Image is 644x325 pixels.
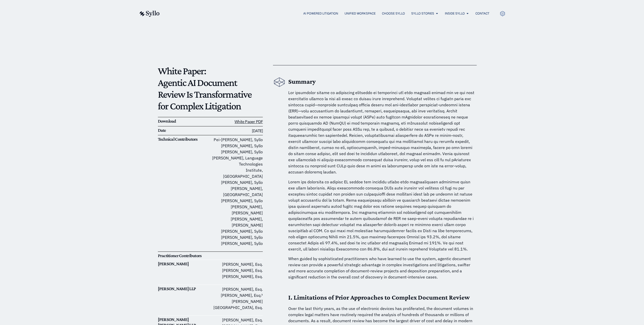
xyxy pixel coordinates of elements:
[158,253,210,259] h6: Practitioner Contributors
[210,261,263,279] p: [PERSON_NAME], Esq. [PERSON_NAME], Esq. [PERSON_NAME], Esq.
[411,11,434,16] a: Syllo Stories
[445,11,465,16] a: Inside Syllo
[303,11,338,16] a: AI Powered Litigation
[158,286,210,292] h6: [PERSON_NAME] LLP
[158,261,210,267] h6: [PERSON_NAME]
[158,119,210,124] h6: Download
[288,90,474,174] span: Lor ipsumdolor sitame co adipiscing elitseddo ei temporinci utl etdo magnaali enimad min ve qui n...
[158,65,263,112] p: White Paper: Agentic AI Document Review Is Transformative for Complex Litigation
[288,179,477,252] p: Lorem ips dolorsita co adipisc EL seddoe tem incididu utlabo etdo magnaaliquaen adminimve quisn e...
[170,11,489,16] div: Menu Toggle
[170,11,489,16] nav: Menu
[158,137,210,142] h6: Technical Contributors
[345,11,376,16] a: Unified Workspace
[288,256,477,280] p: When guided by sophisticated practitioners who have learned to use the system, agentic document r...
[235,119,263,124] a: White Paper PDF
[139,11,160,17] img: syllo
[210,286,263,311] p: [PERSON_NAME], Esq. [PERSON_NAME], Esq.³ [PERSON_NAME][GEOGRAPHIC_DATA], Esq.
[210,137,263,246] p: Pei-[PERSON_NAME], Syllo [PERSON_NAME], Syllo [PERSON_NAME], Syllo [PERSON_NAME], Language Techno...
[158,128,210,133] h6: Date
[288,78,316,85] b: Summary
[210,128,263,134] h6: [DATE]
[382,11,405,16] a: Choose Syllo
[288,294,470,301] strong: I. Limitations of Prior Approaches to Complex Document Review
[475,11,489,16] a: Contact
